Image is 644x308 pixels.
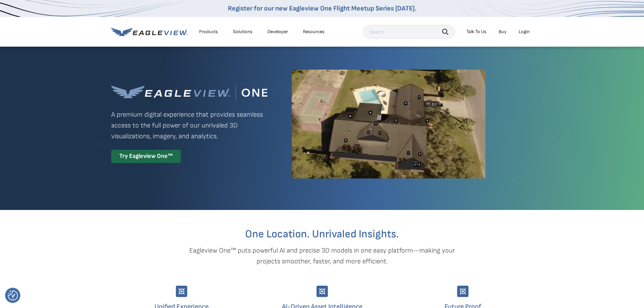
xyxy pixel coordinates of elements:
[499,29,506,35] a: Buy
[111,150,181,163] div: Try Eagleview One™
[363,25,455,39] input: Search
[111,109,267,142] p: A premium digital experience that provides seamless access to the full power of our unrivaled 3D ...
[199,29,218,35] div: Products
[116,229,528,240] h2: One Location. Unrivaled Insights.
[457,286,469,297] img: Group-9744.svg
[233,29,253,35] div: Solutions
[8,290,18,301] img: Revisit consent button
[467,29,486,35] div: Talk To Us
[228,4,416,13] a: Register for our new Eagleview One Flight Meetup Series [DATE].
[177,245,467,267] p: Eagleview One™ puts powerful AI and precise 3D models in one easy platform—making your projects s...
[111,85,267,101] img: Eagleview One™
[8,290,18,301] button: Consent Preferences
[176,286,187,297] img: Group-9744.svg
[519,29,530,35] div: Login
[303,29,325,35] div: Resources
[267,29,288,35] a: Developer
[316,286,328,297] img: Group-9744.svg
